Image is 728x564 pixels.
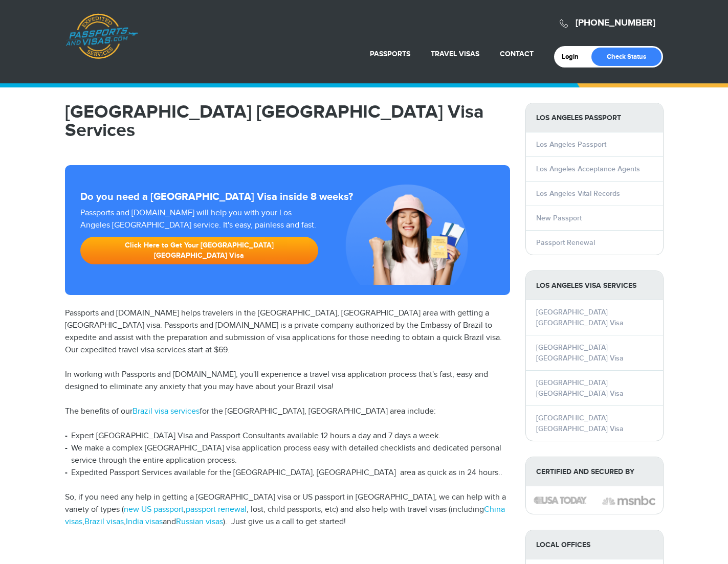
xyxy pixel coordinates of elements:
[526,457,663,486] strong: Certified and Secured by
[576,17,655,29] a: [PHONE_NUMBER]
[65,369,510,393] p: In working with Passports and [DOMAIN_NAME], you'll experience a travel visa application process ...
[536,414,624,433] a: [GEOGRAPHIC_DATA] [GEOGRAPHIC_DATA] Visa
[65,467,510,479] li: Expedited Passport Services available for the [GEOGRAPHIC_DATA], [GEOGRAPHIC_DATA] area as quick ...
[591,48,661,66] a: Check Status
[526,530,663,559] strong: LOCAL OFFICES
[65,505,505,527] a: China visas
[536,343,624,363] a: [GEOGRAPHIC_DATA] [GEOGRAPHIC_DATA] Visa
[124,505,184,514] a: new US passport
[65,442,510,467] li: We make a complex [GEOGRAPHIC_DATA] visa application process easy with detailed checklists and de...
[65,103,510,140] h1: [GEOGRAPHIC_DATA] [GEOGRAPHIC_DATA] Visa Services
[536,308,624,327] a: [GEOGRAPHIC_DATA] [GEOGRAPHIC_DATA] Visa
[602,494,655,507] img: image description
[176,517,223,527] a: Russian visas
[500,50,534,58] a: Contact
[186,505,247,514] a: passport renewal
[65,307,510,356] p: Passports and [DOMAIN_NAME] helps travelers in the [GEOGRAPHIC_DATA], [GEOGRAPHIC_DATA] area with...
[65,405,510,418] p: The benefits of our for the [GEOGRAPHIC_DATA], [GEOGRAPHIC_DATA] area include:
[536,140,606,149] a: Los Angeles Passport
[65,491,510,528] p: So, if you need any help in getting a [GEOGRAPHIC_DATA] visa or US passport in [GEOGRAPHIC_DATA],...
[536,165,640,173] a: Los Angeles Acceptance Agents
[370,50,410,58] a: Passports
[65,13,138,59] a: Passports & [DOMAIN_NAME]
[80,191,495,203] strong: Do you need a [GEOGRAPHIC_DATA] Visa inside 8 weeks?
[133,407,200,416] a: Brazil visa services
[80,237,319,264] a: Click Here to Get Your [GEOGRAPHIC_DATA] [GEOGRAPHIC_DATA] Visa
[526,103,663,132] strong: Los Angeles Passport
[526,271,663,300] strong: Los Angeles Visa Services
[562,53,586,61] a: Login
[431,50,479,58] a: Travel Visas
[65,430,510,442] li: Expert [GEOGRAPHIC_DATA] Visa and Passport Consultants available 12 hours a day and 7 days a week.
[126,517,163,527] a: India visas
[534,497,587,504] img: image description
[76,207,323,269] div: Passports and [DOMAIN_NAME] will help you with your Los Angeles [GEOGRAPHIC_DATA] service. It's e...
[84,517,124,527] a: Brazil visas
[536,214,582,222] a: New Passport
[536,378,624,398] a: [GEOGRAPHIC_DATA] [GEOGRAPHIC_DATA] Visa
[536,238,595,247] a: Passport Renewal
[536,189,620,198] a: Los Angeles Vital Records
